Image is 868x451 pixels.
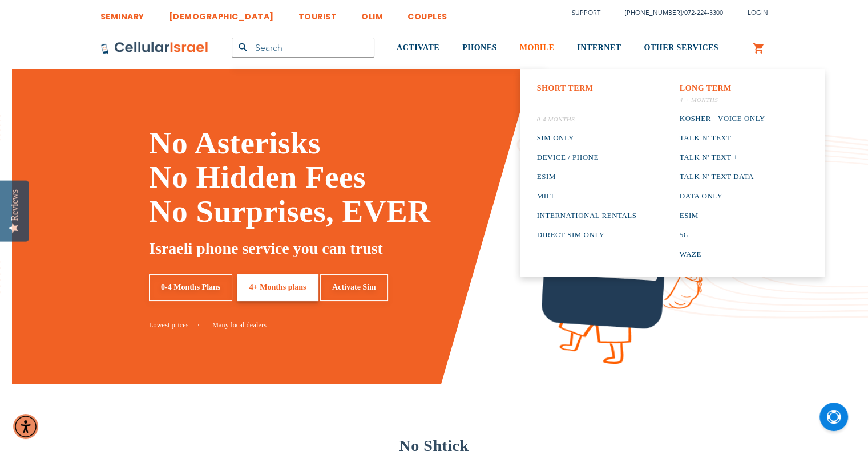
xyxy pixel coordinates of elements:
span: ACTIVATE [397,43,439,52]
a: Waze [680,245,765,264]
a: 5G [680,225,765,245]
strong: Short term [537,84,594,92]
a: ACTIVATE [397,27,439,70]
a: Direct SIM Only [537,225,637,245]
a: COUPLES [407,3,447,24]
h1: No Asterisks No Hidden Fees No Surprises, EVER [149,126,524,229]
a: Data only [680,186,765,206]
sapn: 4 + Months [680,96,765,104]
span: Login [748,9,768,17]
div: Accessibility Menu [13,414,38,439]
a: TOURIST [298,3,337,24]
sapn: 0-4 Months [537,115,637,124]
a: Device / Phone [537,148,637,167]
span: INTERNET [577,43,621,52]
img: Cellular Israel Logo [100,41,209,55]
a: Activate Sim [320,274,388,301]
li: / [613,5,723,21]
a: [DEMOGRAPHIC_DATA] [169,3,274,24]
a: Kosher - voice only [680,109,765,128]
a: ESIM [680,206,765,225]
input: Search [232,38,374,58]
strong: Long Term [680,84,732,92]
a: Talk n' Text [680,128,765,148]
a: Talk n' Text + [680,148,765,167]
span: MOBILE [520,43,555,52]
a: [PHONE_NUMBER] [625,9,682,17]
span: PHONES [462,43,497,52]
a: INTERNET [577,27,621,70]
a: OTHER SERVICES [644,27,718,70]
div: Reviews [10,189,20,221]
a: International rentals [537,206,637,225]
a: SEMINARY [100,3,144,24]
h5: Israeli phone service you can trust [149,237,524,260]
a: 4+ Months plans [237,274,318,301]
a: PHONES [462,27,497,70]
a: SIM Only [537,128,637,148]
a: Support [572,9,600,17]
a: MOBILE [520,27,555,70]
a: Many local dealers [212,321,267,329]
a: 0-4 Months Plans [149,274,232,301]
a: Mifi [537,186,637,206]
a: Lowest prices [149,321,199,329]
span: OTHER SERVICES [644,43,718,52]
a: ESIM [537,167,637,186]
a: OLIM [361,3,383,24]
a: Talk n' Text Data [680,167,765,186]
a: 072-224-3300 [684,9,723,17]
